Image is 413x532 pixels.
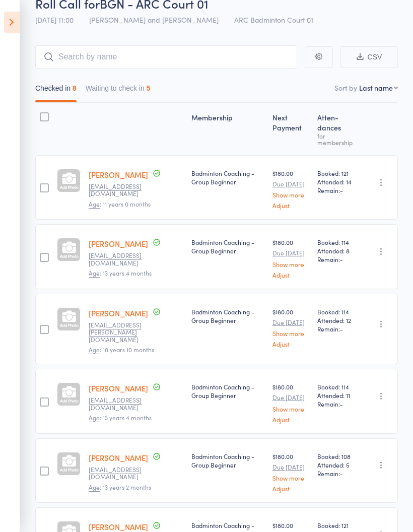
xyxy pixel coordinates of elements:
[359,83,393,93] div: Last name
[272,249,309,256] small: Due [DATE]
[340,46,398,68] button: CSV
[268,107,313,151] div: Next Payment
[313,107,361,151] div: Atten­dances
[317,238,357,246] span: Booked: 114
[89,308,148,318] a: [PERSON_NAME]
[73,84,77,92] div: 8
[234,15,313,25] span: ARC Badminton Court 01
[191,169,264,186] div: Badminton Coaching - Group Beginner
[89,238,148,249] a: [PERSON_NAME]
[317,246,357,255] span: Attended: 8
[89,321,154,343] small: maharana.susanta@gmail.com
[89,413,152,422] span: : 13 years 4 months
[317,316,357,324] span: Attended: 12
[272,202,309,209] a: Adjust
[317,391,357,400] span: Attended: 11
[89,396,154,411] small: Dsnijn2017@gmail.com
[340,186,343,194] span: -
[89,199,151,209] span: : 11 years 0 months
[272,416,309,423] a: Adjust
[89,483,151,492] span: : 13 years 2 months
[317,132,357,146] div: for membership
[272,169,309,209] div: $180.00
[191,452,264,469] div: Badminton Coaching - Group Beginner
[317,382,357,391] span: Booked: 114
[272,238,309,278] div: $180.00
[191,382,264,400] div: Badminton Coaching - Group Beginner
[317,177,357,186] span: Attended: 14
[272,191,309,198] a: Show more
[317,452,357,460] span: Booked: 108
[340,400,343,408] span: -
[89,269,152,278] span: : 13 years 4 months
[89,169,148,180] a: [PERSON_NAME]
[340,255,343,263] span: -
[317,400,357,408] span: Remain:
[35,79,77,102] button: Checked in8
[317,307,357,316] span: Booked: 114
[272,330,309,337] a: Show more
[272,261,309,268] a: Show more
[272,406,309,412] a: Show more
[317,521,357,529] span: Booked: 121
[340,469,343,478] span: -
[272,394,309,401] small: Due [DATE]
[317,255,357,263] span: Remain:
[89,252,154,267] small: Lakshmi.sri8@outlook.com
[272,180,309,187] small: Due [DATE]
[317,324,357,333] span: Remain:
[187,107,268,151] div: Membership
[272,485,309,492] a: Adjust
[317,469,357,478] span: Remain:
[86,79,151,102] button: Waiting to check in5
[89,521,148,532] a: [PERSON_NAME]
[272,307,309,347] div: $180.00
[317,186,357,194] span: Remain:
[89,383,148,393] a: [PERSON_NAME]
[89,466,154,481] small: sainathuni@live.com
[89,15,219,25] span: [PERSON_NAME] and [PERSON_NAME]
[89,452,148,463] a: [PERSON_NAME]
[191,307,264,324] div: Badminton Coaching - Group Beginner
[35,45,297,69] input: Search by name
[317,169,357,177] span: Booked: 121
[89,183,154,197] small: zht2080@gmail.com
[147,84,151,92] div: 5
[272,272,309,278] a: Adjust
[272,452,309,492] div: $180.00
[272,319,309,326] small: Due [DATE]
[272,341,309,347] a: Adjust
[272,382,309,422] div: $180.00
[340,324,343,333] span: -
[191,238,264,255] div: Badminton Coaching - Group Beginner
[89,345,154,354] span: : 10 years 10 months
[317,460,357,469] span: Attended: 5
[334,83,357,93] label: Sort by
[272,475,309,481] a: Show more
[35,15,74,25] span: [DATE] 11:00
[272,463,309,471] small: Due [DATE]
